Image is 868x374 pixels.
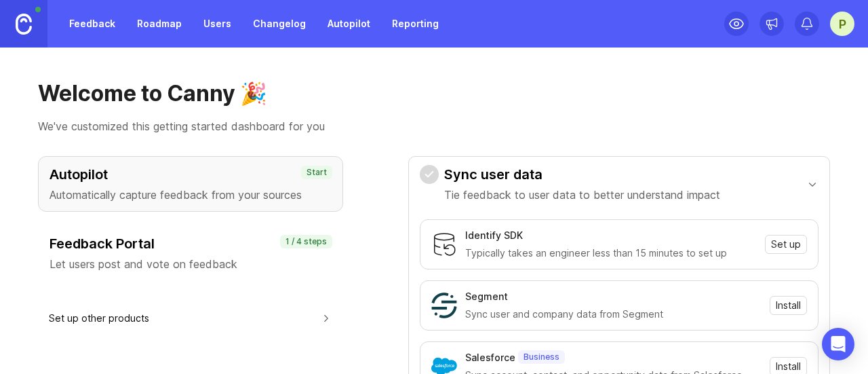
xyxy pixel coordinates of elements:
div: Open Intercom Messenger [822,328,854,360]
a: Autopilot [319,12,378,36]
span: Install [776,360,801,373]
p: We've customized this getting started dashboard for you [38,118,830,134]
a: Users [195,12,239,36]
span: Set up [771,238,801,251]
button: Install [770,296,807,315]
a: Roadmap [129,12,190,36]
button: Sync user dataTie feedback to user data to better understand impact [420,157,818,211]
p: Business [524,352,559,362]
a: Reporting [384,12,447,36]
button: Set up other products [49,303,332,333]
button: P [830,12,854,36]
h3: Autopilot [50,165,332,184]
h3: Sync user data [444,165,720,184]
h1: Welcome to Canny 🎉 [38,80,830,107]
div: Typically takes an engineer less than 15 minutes to set up [465,246,757,261]
p: Automatically capture feedback from your sources [50,187,332,203]
p: Tie feedback to user data to better understand impact [444,187,720,203]
a: Feedback [61,12,123,36]
span: Install [776,299,801,312]
p: Start [307,167,327,178]
p: 1 / 4 steps [285,236,327,247]
img: Identify SDK [431,231,457,257]
button: AutopilotAutomatically capture feedback from your sourcesStart [38,156,343,212]
a: Changelog [245,12,314,36]
p: Let users post and vote on feedback [50,256,332,272]
img: Segment [431,293,457,318]
button: Feedback PortalLet users post and vote on feedback1 / 4 steps [38,225,343,281]
img: Canny Home [16,14,32,35]
div: Identify SDK [465,228,523,243]
h3: Feedback Portal [50,234,332,253]
div: Salesforce [465,350,515,365]
div: Segment [465,289,508,304]
button: Set up [765,235,807,254]
div: Sync user and company data from Segment [465,307,762,322]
